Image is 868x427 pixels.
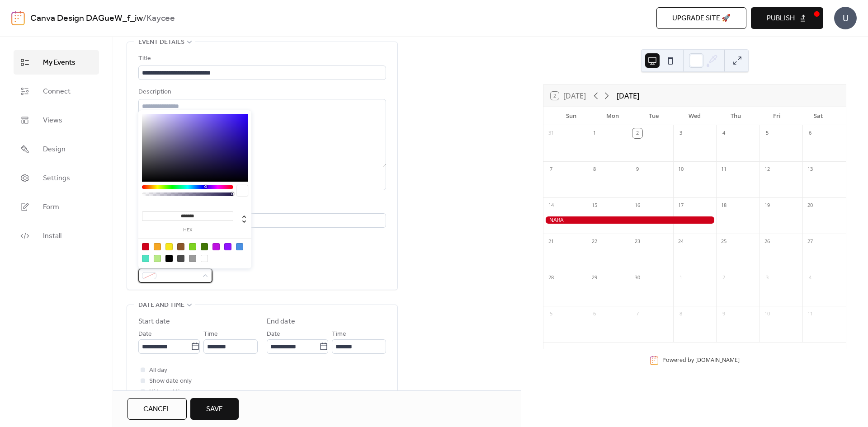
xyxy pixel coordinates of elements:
[143,10,146,27] b: /
[590,309,599,319] div: 6
[43,115,62,126] span: Views
[138,37,184,48] span: Event details
[676,164,686,174] div: 10
[236,243,243,250] div: #4A90E2
[590,201,599,211] div: 15
[149,387,189,398] span: Hide end time
[138,87,384,98] div: Description
[676,237,686,247] div: 24
[676,309,686,319] div: 8
[672,13,731,24] span: Upgrade site 🚀
[332,329,346,340] span: Time
[762,273,772,283] div: 3
[676,128,686,138] div: 3
[142,255,149,262] div: #50E3C2
[762,128,772,138] div: 5
[546,164,556,174] div: 7
[546,128,556,138] div: 31
[177,255,184,262] div: #4A4A4A
[14,79,99,103] a: Connect
[590,164,599,174] div: 8
[762,309,772,319] div: 10
[165,243,173,250] div: #F8E71C
[138,53,384,64] div: Title
[676,273,686,283] div: 1
[138,316,170,327] div: Start date
[762,164,772,174] div: 12
[177,243,184,250] div: #8B572A
[43,202,59,213] span: Form
[154,255,161,262] div: #B8E986
[14,108,99,132] a: Views
[30,10,143,27] a: Canva Design DAGueW_f_iw
[43,231,61,242] span: Install
[14,195,99,219] a: Form
[805,273,815,283] div: 4
[632,201,642,211] div: 16
[719,309,729,319] div: 9
[14,50,99,75] a: My Events
[633,107,674,125] div: Tue
[546,201,556,211] div: 14
[767,13,795,24] span: Publish
[267,329,280,340] span: Date
[719,164,729,174] div: 11
[762,237,772,247] div: 26
[43,86,71,97] span: Connect
[203,329,218,340] span: Time
[14,166,99,190] a: Settings
[138,201,384,212] div: Location
[674,107,715,125] div: Wed
[805,309,815,319] div: 11
[719,237,729,247] div: 25
[834,7,857,29] div: U
[617,90,639,101] div: [DATE]
[590,128,599,138] div: 1
[546,309,556,319] div: 5
[805,164,815,174] div: 13
[592,107,633,125] div: Mon
[149,376,192,387] span: Show date only
[146,10,175,27] b: Kaycee
[676,201,686,211] div: 17
[719,201,729,211] div: 18
[805,128,815,138] div: 6
[695,356,740,364] a: [DOMAIN_NAME]
[590,237,599,247] div: 22
[632,237,642,247] div: 23
[189,243,196,250] div: #7ED321
[267,316,295,327] div: End date
[632,128,642,138] div: 2
[142,243,149,250] div: #D0021B
[14,224,99,248] a: Install
[656,7,746,29] button: Upgrade site 🚀
[546,237,556,247] div: 21
[756,107,797,125] div: Fri
[138,329,152,340] span: Date
[212,243,220,250] div: #BD10E0
[719,128,729,138] div: 4
[762,201,772,211] div: 19
[206,404,223,415] span: Save
[165,255,173,262] div: #000000
[11,11,25,25] img: logo
[805,237,815,247] div: 27
[632,273,642,283] div: 30
[805,201,815,211] div: 20
[797,107,839,125] div: Sat
[632,309,642,319] div: 7
[127,398,187,420] button: Cancel
[190,398,239,420] button: Save
[715,107,756,125] div: Thu
[143,404,171,415] span: Cancel
[189,255,196,262] div: #9B9B9B
[43,57,75,68] span: My Events
[201,243,208,250] div: #417505
[751,7,823,29] button: Publish
[719,273,729,283] div: 2
[224,243,231,250] div: #9013FE
[154,243,161,250] div: #F5A623
[201,255,208,262] div: #FFFFFF
[43,144,66,155] span: Design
